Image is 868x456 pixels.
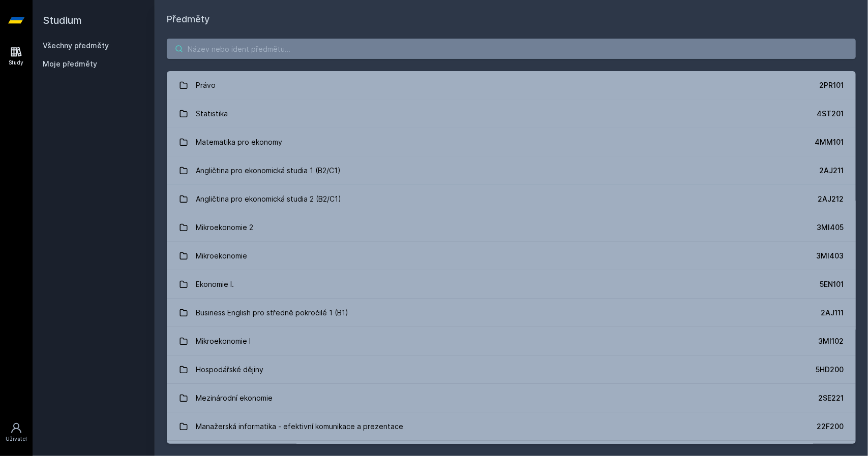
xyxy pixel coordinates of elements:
[167,270,856,299] a: Ekonomie I. 5EN101
[167,12,856,26] h1: Předměty
[196,416,404,437] div: Manažerská informatika - efektivní komunikace a prezentace
[196,75,216,95] div: Právo
[196,360,264,380] div: Hospodářské dějiny
[196,104,228,124] div: Statistika
[167,128,856,156] a: Matematika pro ekonomy 4MM101
[167,384,856,412] a: Mezinárodní ekonomie 2SE221
[816,365,844,375] div: 5HD200
[817,421,844,432] div: 22F200
[819,80,844,90] div: 2PR101
[818,194,844,204] div: 2AJ212
[167,185,856,213] a: Angličtina pro ekonomická studia 2 (B2/C1) 2AJ212
[819,166,844,176] div: 2AJ211
[196,217,254,238] div: Mikroekonomie 2
[167,327,856,355] a: Mikroekonomie I 3MI102
[196,303,349,323] div: Business English pro středně pokročilé 1 (B1)
[167,299,856,327] a: Business English pro středně pokročilé 1 (B1) 2AJ111
[43,41,109,50] a: Všechny předměty
[821,308,844,318] div: 2AJ111
[167,71,856,100] a: Právo 2PR101
[167,39,856,59] input: Název nebo ident předmětu…
[818,336,844,346] div: 3MI102
[196,388,273,408] div: Mezinárodní ekonomie
[196,331,251,351] div: Mikroekonomie I
[196,189,342,209] div: Angličtina pro ekonomická studia 2 (B2/C1)
[817,222,844,233] div: 3MI405
[167,412,856,441] a: Manažerská informatika - efektivní komunikace a prezentace 22F200
[9,59,24,67] div: Study
[167,242,856,270] a: Mikroekonomie 3MI403
[2,41,31,72] a: Study
[196,132,283,152] div: Matematika pro ekonomy
[818,393,844,403] div: 2SE221
[43,59,97,69] span: Moje předměty
[820,279,844,289] div: 5EN101
[2,417,31,448] a: Uživatel
[196,160,341,181] div: Angličtina pro ekonomická studia 1 (B2/C1)
[817,109,844,119] div: 4ST201
[167,355,856,384] a: Hospodářské dějiny 5HD200
[167,156,856,185] a: Angličtina pro ekonomická studia 1 (B2/C1) 2AJ211
[167,213,856,242] a: Mikroekonomie 2 3MI405
[816,251,844,261] div: 3MI403
[196,274,234,295] div: Ekonomie I.
[196,246,248,266] div: Mikroekonomie
[167,100,856,128] a: Statistika 4ST201
[815,137,844,147] div: 4MM101
[6,435,27,443] div: Uživatel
